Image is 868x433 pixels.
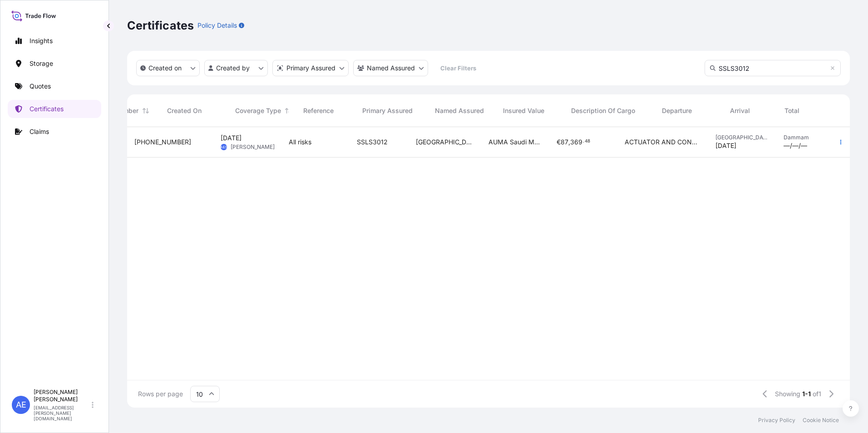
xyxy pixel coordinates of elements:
span: Showing [775,389,800,399]
button: cargoOwner Filter options [353,60,428,76]
span: —/—/— [784,141,807,150]
p: Policy Details [197,21,237,30]
button: createdBy Filter options [204,60,268,76]
p: Primary Assured [286,64,335,73]
span: Coverage Type [235,106,281,115]
span: of 1 [813,389,821,399]
span: [DATE] [715,141,736,150]
span: AE [16,400,26,409]
p: Storage [30,59,53,68]
p: Insights [30,36,53,45]
span: ACTUATOR AND CONTROL SPARE PARTS [625,138,701,147]
span: AUMA Saudi Manufacturing Company LLC [488,138,542,147]
span: . [583,140,584,143]
input: Search Certificate or Reference... [705,60,841,76]
button: distributor Filter options [272,60,349,76]
span: Total [784,106,799,115]
span: [DATE] [221,133,242,143]
a: Cookie Notice [803,417,839,424]
button: Sort [140,105,151,116]
span: 369 [570,139,582,145]
span: 87 [561,139,568,145]
span: , [568,139,570,145]
p: Quotes [30,82,51,91]
p: Created on [148,64,182,73]
span: € [557,139,561,145]
span: [PHONE_NUMBER] [134,138,191,147]
span: Arrival [730,106,750,115]
a: Insights [8,32,101,50]
span: [GEOGRAPHIC_DATA] [416,138,474,147]
span: Created On [167,106,202,115]
p: Claims [30,127,49,136]
button: createdOn Filter options [136,60,200,76]
p: [PERSON_NAME] [PERSON_NAME] [34,389,90,403]
a: Storage [8,54,101,73]
span: Reference [303,106,334,115]
span: Dammam [784,134,824,141]
p: [EMAIL_ADDRESS][PERSON_NAME][DOMAIN_NAME] [34,405,90,421]
p: Created by [216,64,250,73]
a: Privacy Policy [758,417,795,424]
span: [GEOGRAPHIC_DATA] [715,134,769,141]
span: SSLS3012 [357,138,388,147]
span: Rows per page [138,389,183,399]
span: Description Of Cargo [571,106,635,115]
p: Named Assured [367,64,415,73]
span: 48 [585,140,590,143]
span: [PERSON_NAME] [231,143,275,151]
span: Primary Assured [362,106,413,115]
span: AES [220,143,227,152]
span: 1-1 [802,389,811,399]
a: Certificates [8,100,101,118]
button: Sort [283,105,294,116]
p: Certificates [30,104,64,113]
span: All risks [289,138,311,147]
p: Clear Filters [440,64,476,73]
span: Named Assured [435,106,484,115]
a: Claims [8,123,101,141]
button: Clear Filters [433,61,483,75]
a: Quotes [8,77,101,95]
span: Insured Value [503,106,544,115]
p: Certificates [127,18,194,33]
span: Departure [662,106,692,115]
